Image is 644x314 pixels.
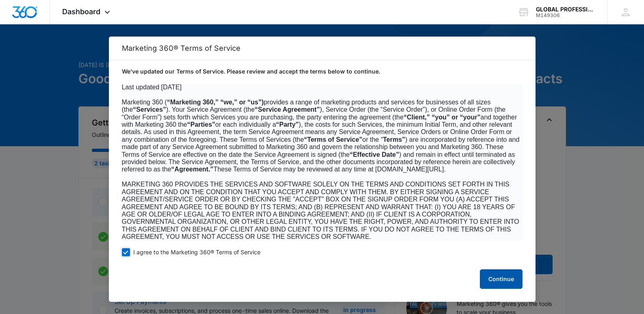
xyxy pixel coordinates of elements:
[304,136,362,143] b: “Terms of Service”
[122,67,523,76] p: We’ve updated our Terms of Service. Please review and accept the terms below to continue.
[383,136,405,143] b: Terms”
[536,13,595,18] div: account id
[480,269,523,289] button: Continue
[167,99,264,106] b: “Marketing 360,” “we,” or “us”)
[122,181,519,240] span: MARKETING 360 PROVIDES THE SERVICES AND SOFTWARE SOLELY ON THE TERMS AND CONDITIONS SET FORTH IN ...
[349,151,399,158] b: “Effective Date”
[133,249,260,256] span: I agree to the Marketing 360® Terms of Service
[536,6,595,13] div: account name
[255,106,320,113] b: “Service Agreement”
[62,7,100,16] span: Dashboard
[122,44,523,52] h2: Marketing 360® Terms of Service
[122,84,182,91] span: Last updated [DATE]
[276,121,299,128] b: “Party”
[122,99,520,173] span: Marketing 360 ( provides a range of marketing products and services for businesses of all sizes (...
[187,121,215,128] b: “Parties”
[133,106,166,113] b: “Services”
[171,166,213,173] b: “Agreement.”
[403,114,480,121] b: “Client,” “you” or “your”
